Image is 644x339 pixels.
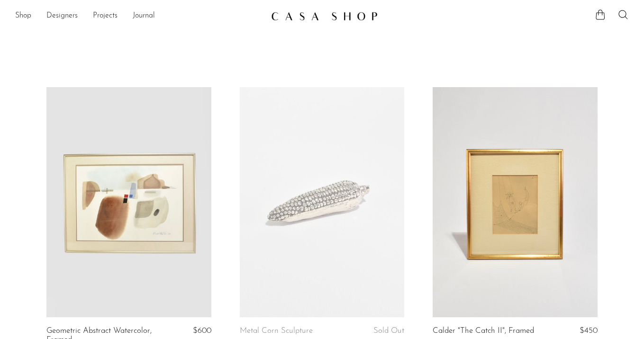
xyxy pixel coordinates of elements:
[15,10,31,22] a: Shop
[373,327,404,335] span: Sold Out
[93,10,118,22] a: Projects
[15,8,263,24] ul: NEW HEADER MENU
[240,327,313,335] a: Metal Corn Sculpture
[580,327,598,335] span: $450
[15,8,263,24] nav: Desktop navigation
[133,10,155,22] a: Journal
[433,327,534,335] a: Calder "The Catch II", Framed
[46,10,78,22] a: Designers
[193,327,211,335] span: $600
